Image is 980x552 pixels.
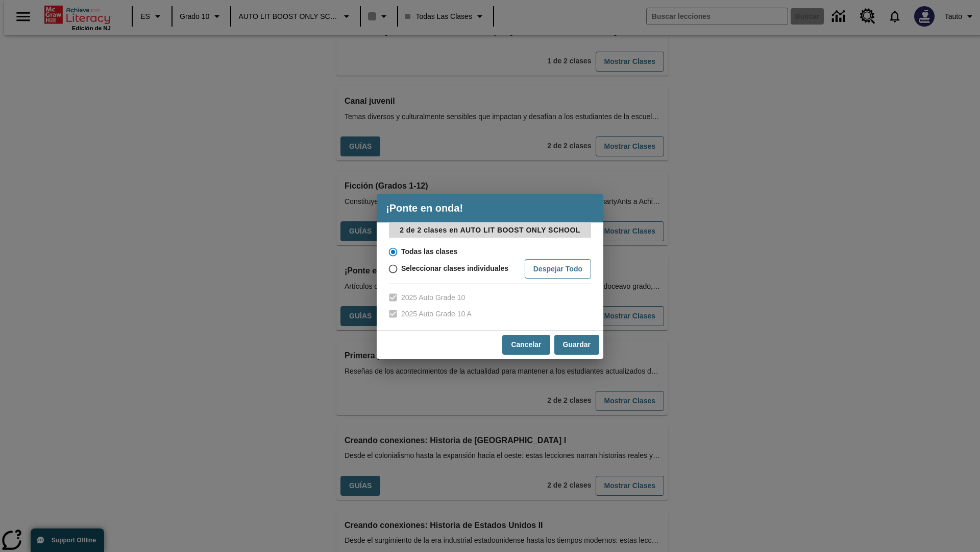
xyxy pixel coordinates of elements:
span: 2025 Auto Grade 10 A [401,309,472,319]
button: Cancelar [502,335,550,355]
button: Guardar [554,335,599,355]
button: Despejar todo [525,259,591,279]
span: 2025 Auto Grade 10 [401,292,465,303]
span: Todas las clases [401,246,457,257]
h4: ¡Ponte en onda! [377,194,603,222]
span: Seleccionar clases individuales [401,263,508,274]
p: 2 de 2 clases en AUTO LIT BOOST ONLY SCHOOL [389,223,591,238]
